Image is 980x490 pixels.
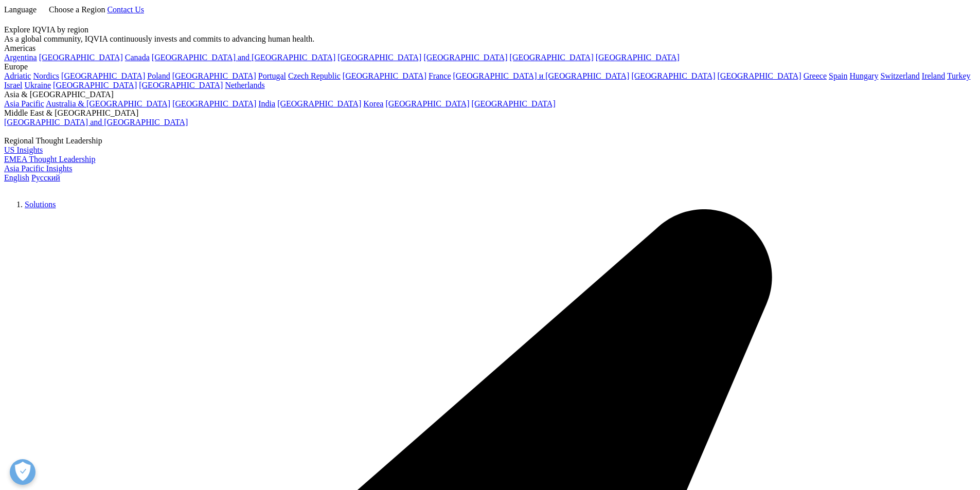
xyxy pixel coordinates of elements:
a: [GEOGRAPHIC_DATA] [631,71,715,80]
a: Israel [4,81,23,89]
a: [GEOGRAPHIC_DATA] [61,71,145,80]
div: Middle East & [GEOGRAPHIC_DATA] [4,108,976,118]
a: [GEOGRAPHIC_DATA] [472,99,556,108]
div: Asia & [GEOGRAPHIC_DATA] [4,90,976,99]
button: Открыть настройки [10,459,35,485]
span: Choose a Region [49,5,105,14]
a: EMEA Thought Leadership [4,155,95,164]
a: Netherlands [225,81,264,89]
a: [GEOGRAPHIC_DATA] [718,71,801,80]
a: Canada [125,53,150,62]
a: [GEOGRAPHIC_DATA] [53,81,137,89]
a: Asia Pacific Insights [4,164,72,173]
a: Spain [829,71,847,80]
a: France [429,71,451,80]
a: [GEOGRAPHIC_DATA] [385,99,469,108]
span: Language [4,5,37,14]
a: Australia & [GEOGRAPHIC_DATA] [46,99,170,108]
a: [GEOGRAPHIC_DATA] [172,99,256,108]
a: [GEOGRAPHIC_DATA] [39,53,123,62]
a: Turkey [947,71,971,80]
a: [GEOGRAPHIC_DATA] и [GEOGRAPHIC_DATA] [453,71,630,80]
a: [GEOGRAPHIC_DATA] [343,71,426,80]
a: Asia Pacific [4,99,44,108]
a: Czech Republic [288,71,341,80]
a: [GEOGRAPHIC_DATA] and [GEOGRAPHIC_DATA] [152,53,335,62]
a: Contact Us [107,5,144,14]
a: US Insights [4,146,43,154]
a: [GEOGRAPHIC_DATA] and [GEOGRAPHIC_DATA] [4,118,188,126]
a: Poland [147,71,170,80]
a: [GEOGRAPHIC_DATA] [277,99,361,108]
a: Ukraine [25,81,51,89]
a: Ireland [922,71,945,80]
div: Americas [4,44,976,53]
a: Nordics [33,71,59,80]
a: India [258,99,275,108]
div: As a global community, IQVIA continuously invests and commits to advancing human health. [4,34,976,44]
a: Русский [31,173,60,182]
a: Korea [363,99,383,108]
a: Portugal [258,71,286,80]
a: Solutions [25,200,56,209]
a: Switzerland [880,71,919,80]
div: Regional Thought Leadership [4,136,976,146]
div: Europe [4,62,976,71]
a: [GEOGRAPHIC_DATA] [139,81,223,89]
div: Explore IQVIA by region [4,25,976,34]
a: Hungary [849,71,878,80]
a: Adriatic [4,71,31,80]
a: [GEOGRAPHIC_DATA] [596,53,680,62]
a: [GEOGRAPHIC_DATA] [337,53,421,62]
a: English [4,173,29,182]
a: [GEOGRAPHIC_DATA] [172,71,256,80]
a: [GEOGRAPHIC_DATA] [510,53,594,62]
a: Greece [804,71,827,80]
a: Argentina [4,53,37,62]
a: [GEOGRAPHIC_DATA] [423,53,507,62]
